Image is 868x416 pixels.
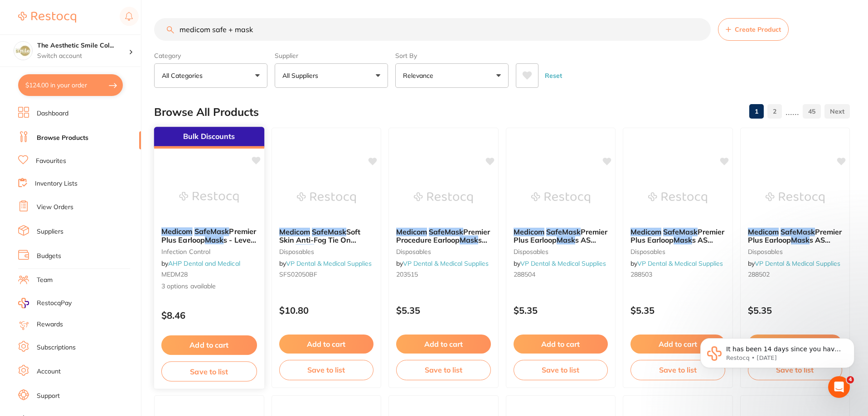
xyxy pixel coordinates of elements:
[286,259,372,268] a: VP Dental & Medical Supplies
[766,175,824,220] img: Medicom SafeMask Premier Plus Earloop Masks AS 4381 Level 2 Lavender Box Of 50
[748,305,843,316] p: $5.35
[161,335,257,355] button: Add to cart
[630,228,725,244] b: Medicom SafeMask Premier Plus Earloop Masks AS 4381 Level 2 Pink Box Of 50
[803,102,821,120] a: 45
[279,335,374,354] button: Add to cart
[630,270,652,278] span: 288503
[279,228,374,244] b: Medicom SafeMask Soft Skin Anti-Fog Tie On Face Mask Box Of 50
[514,360,608,380] button: Save to list
[396,259,489,268] span: by
[396,248,491,255] small: disposables
[514,259,606,268] span: by
[154,127,264,148] div: Bulk Discounts
[154,52,267,60] label: Category
[296,244,314,253] em: Mask
[396,270,418,278] span: 203515
[748,227,842,244] span: Premier Plus Earloop
[279,270,317,278] span: SFS02050BF
[735,26,781,33] span: Create Product
[154,18,711,41] input: Search Products
[194,227,229,236] em: SafeMask
[161,282,257,291] span: 3 options available
[396,335,491,354] button: Add to cart
[514,305,608,316] p: $5.35
[37,52,129,61] p: Switch account
[37,320,63,329] a: Rewards
[314,244,349,253] span: Box Of 50
[35,179,78,188] a: Inventory Lists
[161,259,240,268] span: by
[161,248,257,255] small: infection control
[748,248,843,255] small: disposables
[630,305,725,316] p: $5.35
[403,259,489,268] a: VP Dental & Medical Supplies
[630,227,724,244] span: Premier Plus Earloop
[514,248,608,255] small: disposables
[37,109,68,118] a: Dashboard
[395,52,509,60] label: Sort By
[279,248,374,255] small: disposables
[154,106,259,119] h2: Browse All Products
[520,259,606,268] a: VP Dental & Medical Supplies
[37,252,61,261] a: Budgets
[161,270,188,278] span: MEDM28
[514,227,607,244] span: Premier Plus Earloop
[18,12,76,23] img: Restocq Logo
[37,227,63,236] a: Suppliers
[161,235,256,253] span: s - Level 2
[154,63,267,88] button: All Categories
[279,360,374,380] button: Save to list
[279,227,360,253] span: Soft Skin Anti-Fog Tie On Face
[37,41,129,50] h4: The Aesthetic Smile Collective
[279,259,372,268] span: by
[205,235,223,244] em: Mask
[687,319,868,392] iframe: Intercom notifications message
[429,227,463,236] em: SafeMask
[18,298,72,308] a: RestocqPay
[396,228,491,244] b: Medicom SafeMask Premier Procedure Earloop Masks Level 2 Blue Box Of 50
[36,157,66,166] a: Favourites
[396,227,490,244] span: Premier Procedure Earloop
[630,360,725,380] button: Save to list
[275,63,388,88] button: All Suppliers
[514,227,544,236] em: Medicom
[14,42,32,60] img: The Aesthetic Smile Collective
[748,228,843,244] b: Medicom SafeMask Premier Plus Earloop Masks AS 4381 Level 2 Lavender Box Of 50
[514,270,535,278] span: 288504
[279,305,374,316] p: $10.80
[460,235,478,244] em: Mask
[18,298,29,308] img: RestocqPay
[37,343,76,352] a: Subscriptions
[546,227,581,236] em: SafeMask
[630,248,725,255] small: disposables
[648,175,707,220] img: Medicom SafeMask Premier Plus Earloop Masks AS 4381 Level 2 Pink Box Of 50
[395,63,509,88] button: Relevance
[781,227,815,236] em: SafeMask
[663,227,698,236] em: SafeMask
[396,235,487,253] span: s Level 2 Blue Box Of 50
[161,310,257,320] p: $8.46
[18,7,76,28] a: Restocq Logo
[37,367,61,376] a: Account
[297,175,356,220] img: Medicom SafeMask Soft Skin Anti-Fog Tie On Face Mask Box Of 50
[37,392,60,401] a: Support
[630,227,661,236] em: Medicom
[312,227,346,236] em: SafeMask
[396,305,491,316] p: $5.35
[786,106,799,117] p: ......
[542,63,565,88] button: Reset
[37,203,73,212] a: View Orders
[161,227,256,244] span: Premier Plus Earloop
[37,134,88,143] a: Browse Products
[828,376,850,398] iframe: Intercom live chat
[37,276,53,285] a: Team
[767,102,782,120] a: 2
[179,174,239,220] img: Medicom SafeMask Premier Plus Earloop Masks - Level 2
[161,227,257,244] b: Medicom SafeMask Premier Plus Earloop Masks - Level 2
[791,235,810,244] em: Mask
[630,335,725,354] button: Add to cart
[18,74,123,96] button: $124.00 in your order
[557,235,575,244] em: Mask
